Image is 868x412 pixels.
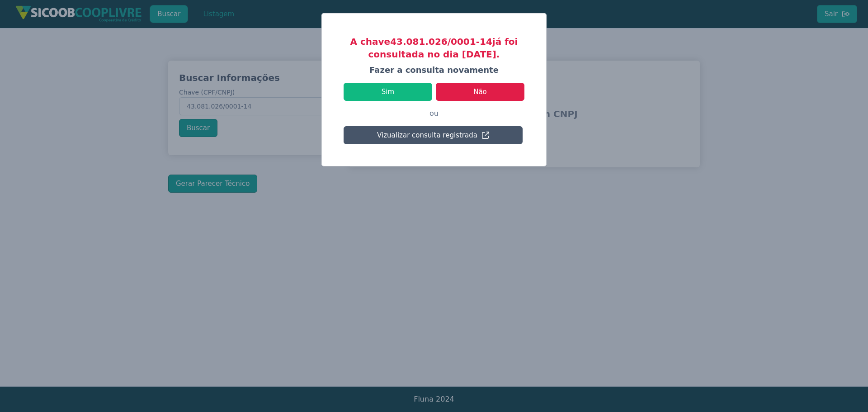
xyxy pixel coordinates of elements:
h3: A chave 43.081.026/0001-14 já foi consultada no dia [DATE]. [344,35,524,61]
button: Não [436,83,524,101]
p: ou [344,101,524,126]
button: Vizualizar consulta registrada [344,126,523,144]
h4: Fazer a consulta novamente [344,64,524,76]
button: Sim [344,83,432,101]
